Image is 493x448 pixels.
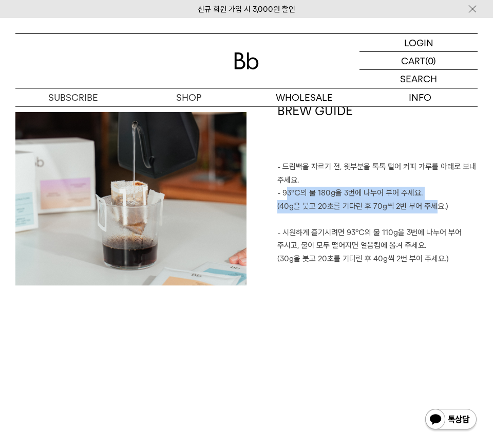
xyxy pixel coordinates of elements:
[277,187,478,200] p: - 93℃의 물 180g을 3번에 나누어 부어 주세요.
[359,52,478,70] a: CART (0)
[425,52,436,69] p: (0)
[400,70,437,88] p: SEARCH
[15,112,246,286] img: b2a850bbc9622bb113f3f726e1bbf49b_175610.jpg
[424,408,478,433] img: 카카오톡 채널 1:1 채팅 버튼
[131,88,246,106] a: SHOP
[234,52,259,69] img: 로고
[359,34,478,52] a: LOGIN
[401,52,425,69] p: CART
[362,88,478,106] p: INFO
[277,226,478,253] p: - 시원하게 즐기시려면 93℃의 물 110g을 3번에 나누어 부어 주시고, 물이 모두 떨어지면 얼음컵에 옮겨 주세요.
[277,200,478,213] p: (40g을 붓고 20초를 기다린 후 70g씩 2번 부어 주세요.)
[277,160,478,187] p: - 드립백을 자르기 전, 윗부분을 톡톡 털어 커피 가루를 아래로 보내 주세요.
[15,88,131,106] a: SUBSCRIBE
[404,34,433,51] p: LOGIN
[277,253,478,266] p: (30g을 붓고 20초를 기다린 후 40g씩 2번 부어 주세요.)
[198,5,295,14] a: 신규 회원 가입 시 3,000원 할인
[246,88,362,106] p: WHOLESALE
[277,102,478,161] h1: BREW GUIDE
